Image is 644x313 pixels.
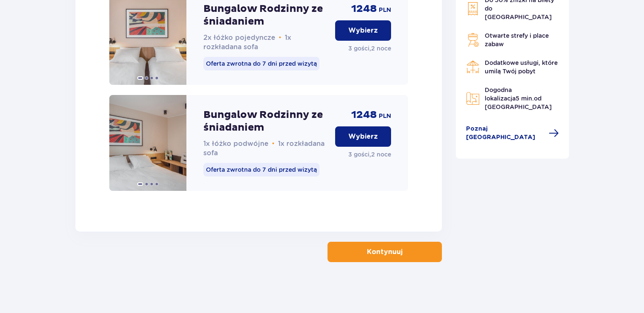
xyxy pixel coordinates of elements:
span: PLN [379,112,391,120]
img: Grill Icon [466,33,480,47]
span: Dogodna lokalizacja od [GEOGRAPHIC_DATA] [485,87,552,110]
button: Wybierz [335,126,391,147]
p: Oferta zwrotna do 7 dni przed wizytą [203,57,319,70]
span: 2x łóżko pojedyncze [203,34,275,42]
span: Otwarte strefy i place zabaw [485,32,549,48]
span: Poznaj [GEOGRAPHIC_DATA] [466,125,544,142]
p: Bungalow Rodzinny ze śniadaniem [203,3,328,28]
img: Bungalow Rodzinny ze śniadaniem [109,95,186,191]
button: Kontynuuj [328,242,442,262]
span: • [272,140,275,148]
span: Dodatkowe usługi, które umilą Twój pobyt [485,59,558,75]
p: 3 gości , 2 noce [348,150,391,159]
img: Discount Icon [466,2,480,16]
span: • [279,34,281,42]
span: PLN [379,6,391,14]
span: 5 min. [516,95,534,102]
span: 1x łóżko podwójne [203,140,269,148]
button: Wybierz [335,20,391,41]
a: Poznaj [GEOGRAPHIC_DATA] [466,125,559,142]
p: Wybierz [348,132,378,141]
p: Bungalow Rodzinny ze śniadaniem [203,109,328,134]
p: 3 gości , 2 noce [348,44,391,53]
img: Map Icon [466,92,480,105]
p: Kontynuuj [367,247,402,257]
p: Wybierz [348,26,378,35]
p: Oferta zwrotna do 7 dni przed wizytą [203,163,319,176]
span: 1248 [351,109,377,121]
span: 1248 [351,3,377,15]
img: Restaurant Icon [466,60,480,74]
